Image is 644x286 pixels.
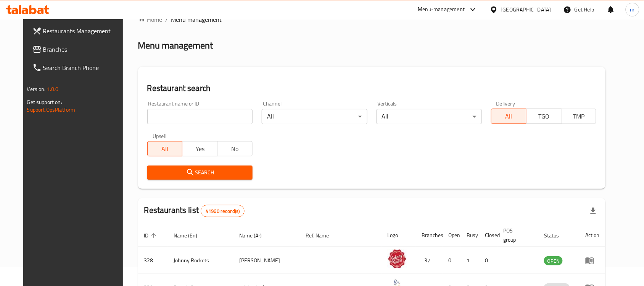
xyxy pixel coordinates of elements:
button: Yes [182,141,217,156]
button: No [217,141,253,156]
div: Total records count [201,205,245,217]
div: All [262,109,367,124]
span: Menu management [171,15,222,24]
span: Ref. Name [306,231,339,240]
td: 0 [443,247,461,274]
span: TMP [565,111,594,122]
span: Search [153,168,246,177]
nav: breadcrumb [138,15,606,24]
a: Search Branch Phone [26,58,131,77]
h2: Restaurants list [144,205,245,217]
td: 0 [479,247,497,274]
span: ID [144,231,159,240]
div: All [377,109,482,124]
span: Name (Ar) [239,231,272,240]
span: POS group [504,226,529,244]
span: Search Branch Phone [43,63,125,72]
span: Yes [185,143,214,154]
span: No [221,143,250,154]
th: Logo [382,224,416,247]
button: TGO [526,109,562,124]
td: 37 [416,247,443,274]
td: [PERSON_NAME] [233,247,299,274]
span: Name (En) [174,231,208,240]
span: All [494,111,523,122]
span: OPEN [544,257,563,265]
th: Branches [416,224,443,247]
li: / [166,15,168,24]
td: 1 [461,247,479,274]
span: 41960 record(s) [201,208,244,215]
div: Menu [585,256,599,265]
span: Get support on: [27,97,62,107]
button: All [491,109,526,124]
div: Menu-management [418,5,465,14]
div: [GEOGRAPHIC_DATA] [501,5,551,14]
h2: Restaurant search [147,83,597,94]
span: TGO [530,111,559,122]
th: Busy [461,224,479,247]
span: 1.0.0 [47,84,59,94]
span: Branches [43,45,125,54]
th: Closed [479,224,497,247]
button: All [147,141,183,156]
a: Restaurants Management [26,22,131,40]
span: m [630,5,635,14]
span: All [151,143,180,154]
a: Branches [26,40,131,58]
td: 328 [138,247,168,274]
button: Search [147,166,253,180]
span: Status [544,231,569,240]
h2: Menu management [138,39,213,52]
span: Restaurants Management [43,26,125,36]
label: Upsell [153,133,167,139]
span: Version: [27,84,46,94]
td: Johnny Rockets [168,247,233,274]
a: Home [138,15,163,24]
input: Search for restaurant name or ID.. [147,109,253,124]
button: TMP [561,109,597,124]
a: Support.OpsPlatform [27,105,76,115]
label: Delivery [496,101,515,106]
th: Open [443,224,461,247]
th: Action [579,224,605,247]
img: Johnny Rockets [388,249,407,268]
div: Export file [584,202,602,220]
